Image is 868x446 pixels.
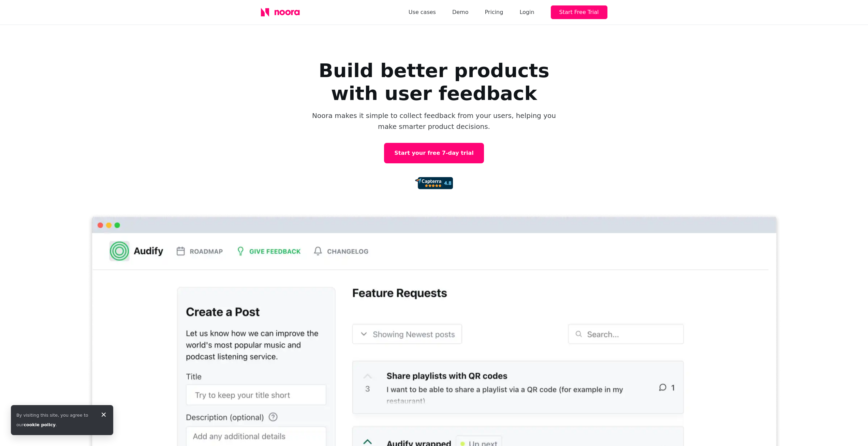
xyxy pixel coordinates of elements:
[452,8,469,17] a: Demo
[409,8,436,17] a: Use cases
[415,177,453,189] img: 92d72d4f0927c2c8b0462b8c7b01ca97.png
[384,143,484,163] a: Start your free 7-day trial
[551,5,607,19] button: Start Free Trial
[16,411,94,430] div: By visiting this site, you agree to our .
[485,8,503,17] a: Pricing
[298,59,571,105] h1: Build better products with user feedback
[519,8,534,17] div: Login
[311,110,557,132] p: Noora makes it simple to collect feedback from your users, helping you make smarter product decis...
[24,422,56,427] a: cookie policy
